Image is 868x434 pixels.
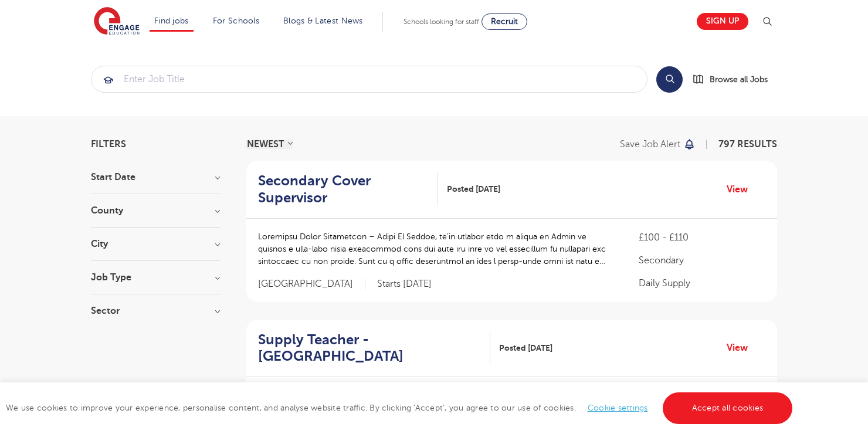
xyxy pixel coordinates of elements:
a: View [727,340,757,355]
h2: Secondary Cover Supervisor [258,172,429,206]
a: Find jobs [154,16,189,25]
span: We use cookies to improve your experience, personalise content, and analyse website traffic. By c... [6,404,795,412]
img: Engage Education [94,7,140,36]
p: Loremipsu Dolor Sitametcon – Adipi El Seddoe, te’in utlabor etdo m aliqua en Admin ve quisnos e u... [258,230,615,267]
span: Browse all Jobs [710,73,768,86]
div: Submit [91,66,647,93]
a: Secondary Cover Supervisor [258,172,438,206]
a: View [727,182,757,197]
a: For Schools [213,16,259,25]
a: Recruit [482,13,527,30]
a: Cookie settings [588,404,648,412]
a: Supply Teacher - [GEOGRAPHIC_DATA] [258,331,490,365]
button: Save job alert [620,140,696,149]
a: Sign up [697,13,748,30]
h3: Sector [91,306,220,316]
span: [GEOGRAPHIC_DATA] [258,278,365,290]
h3: County [91,206,220,215]
a: Browse all Jobs [692,73,777,86]
h3: Start Date [91,172,220,182]
span: Posted [DATE] [499,342,552,354]
button: Search [656,66,683,93]
p: £100 - £110 [639,230,765,245]
span: Posted [DATE] [447,183,500,195]
h3: City [91,239,220,249]
a: Accept all cookies [663,392,793,424]
h2: Supply Teacher - [GEOGRAPHIC_DATA] [258,331,481,365]
p: Starts [DATE] [377,278,432,290]
span: Filters [91,140,126,149]
a: Blogs & Latest News [283,16,363,25]
h3: Job Type [91,273,220,282]
span: Recruit [491,17,518,26]
span: 797 RESULTS [718,139,777,150]
span: Schools looking for staff [404,18,479,26]
p: Save job alert [620,140,680,149]
p: Daily Supply [639,276,765,290]
input: Submit [91,66,647,92]
p: Secondary [639,253,765,267]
